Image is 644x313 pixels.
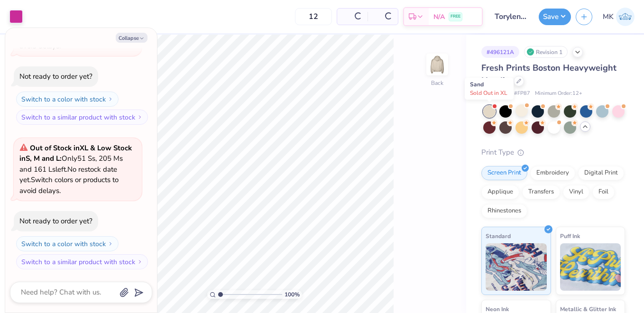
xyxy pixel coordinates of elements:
[481,185,519,199] div: Applique
[560,243,621,291] img: Puff Ink
[285,290,300,299] span: 100 %
[137,259,143,265] img: Switch to a similar product with stock
[535,90,582,98] span: Minimum Order: 12 +
[481,62,616,86] span: Fresh Prints Boston Heavyweight Hoodie
[19,216,92,226] div: Not ready to order yet?
[560,231,580,241] span: Puff Ink
[16,110,148,125] button: Switch to a similar product with stock
[530,166,575,180] div: Embroidery
[563,185,589,199] div: Vinyl
[428,55,447,74] img: Back
[433,12,445,22] span: N/A
[137,114,143,120] img: Switch to a similar product with stock
[592,185,615,199] div: Foil
[451,13,460,20] span: FREE
[465,78,514,100] div: Sand
[578,166,624,180] div: Digital Print
[30,143,90,153] strong: Out of Stock in XL
[16,236,119,251] button: Switch to a color with stock
[524,46,568,58] div: Revision 1
[486,231,511,241] span: Standard
[514,90,530,98] span: # FP87
[522,185,560,199] div: Transfers
[481,166,527,180] div: Screen Print
[481,204,527,218] div: Rhinestones
[481,147,625,158] div: Print Type
[486,243,547,291] img: Standard
[19,165,117,185] span: No restock date yet.
[19,143,132,195] span: Only 51 Ss, 205 Ms and 161 Ls left. Switch colors or products to avoid delays.
[108,96,113,102] img: Switch to a color with stock
[116,33,147,43] button: Collapse
[108,241,113,247] img: Switch to a color with stock
[481,46,519,58] div: # 496121A
[603,11,614,22] span: MK
[431,79,443,87] div: Back
[470,89,507,97] span: Sold Out in XL
[603,8,635,26] a: MK
[488,7,534,26] input: Untitled Design
[295,8,332,25] input: – –
[539,9,571,25] button: Save
[616,8,635,26] img: Muskan Kumari
[16,92,119,107] button: Switch to a color with stock
[19,72,92,81] div: Not ready to order yet?
[16,254,148,269] button: Switch to a similar product with stock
